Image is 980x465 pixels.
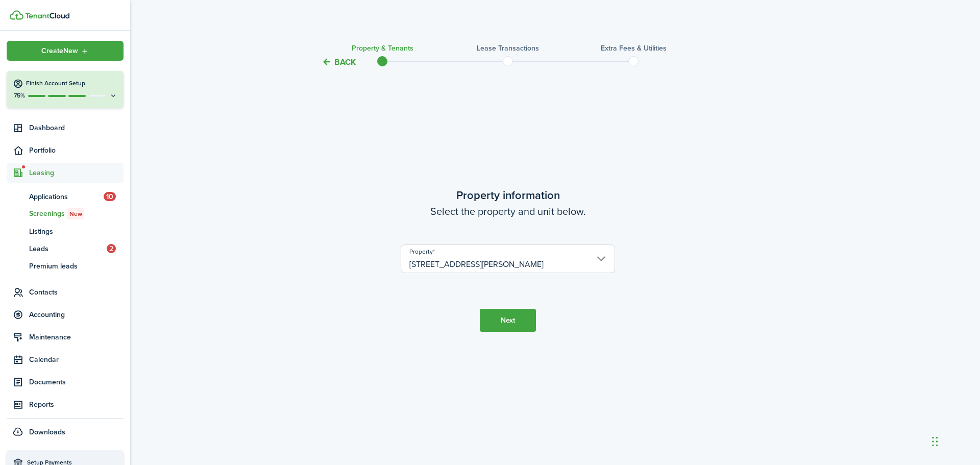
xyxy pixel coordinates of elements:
span: Leasing [29,167,124,178]
span: Dashboard [29,123,124,133]
img: TenantCloud [10,10,23,20]
span: Accounting [29,309,124,320]
a: Leads2 [7,240,124,257]
span: Documents [29,377,124,387]
button: Open menu [7,41,124,61]
a: Listings [7,223,124,240]
a: Applications10 [7,188,124,205]
span: New [69,209,82,218]
span: Screenings [29,208,124,219]
span: 10 [104,192,116,201]
span: Calendar [29,354,124,365]
p: 75% [13,91,26,100]
span: Portfolio [29,145,124,156]
span: Listings [29,226,124,237]
a: Premium leads [7,257,124,275]
button: Next [480,309,536,332]
h3: Property & Tenants [352,43,413,54]
div: Drag [932,426,938,457]
h3: Extra fees & Utilities [601,43,667,54]
a: Reports [7,395,124,414]
span: Contacts [29,287,124,298]
a: Dashboard [7,118,124,138]
input: Select a property [401,244,615,273]
wizard-step-header-title: Property information [293,187,722,204]
button: Finish Account Setup75% [7,71,124,108]
span: Downloads [29,427,65,437]
span: Applications [29,191,104,202]
wizard-step-header-description: Select the property and unit below. [293,204,722,219]
img: TenantCloud [25,13,69,19]
h3: Lease Transactions [477,43,539,54]
iframe: Chat Widget [810,355,980,465]
span: 2 [107,244,116,253]
span: Leads [29,243,107,254]
a: ScreeningsNew [7,205,124,223]
span: Premium leads [29,261,124,272]
span: Maintenance [29,332,124,342]
h4: Finish Account Setup [26,79,117,88]
span: Reports [29,399,124,410]
span: Create New [41,47,78,55]
button: Back [322,57,356,67]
